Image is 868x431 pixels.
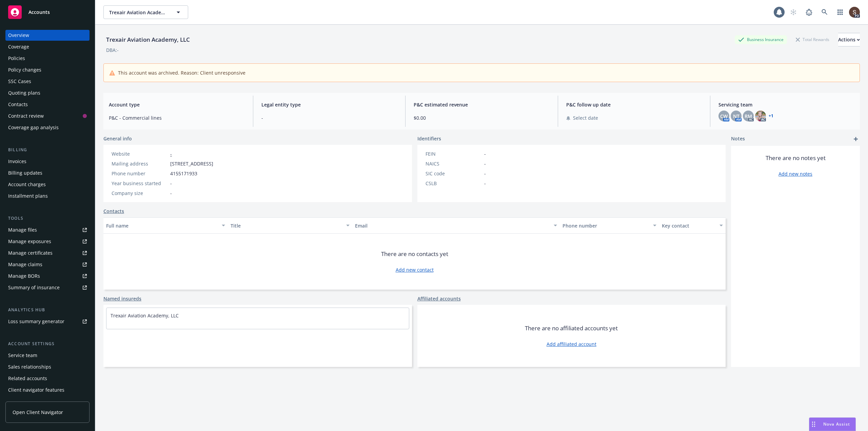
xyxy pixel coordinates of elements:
[755,111,766,121] img: photo
[5,146,90,153] div: Billing
[8,361,51,372] div: Sales relationships
[5,76,90,87] a: SSC Cases
[560,217,659,234] button: Phone number
[778,170,812,177] a: Add new notes
[720,113,728,120] span: CW
[5,361,90,372] a: Sales relationships
[417,135,441,142] span: Identifiers
[426,160,481,167] div: NAICS
[8,53,25,64] div: Policies
[8,30,29,41] div: Overview
[417,295,461,302] a: Affiliated accounts
[8,316,64,327] div: Loss summary generator
[8,64,41,75] div: Policy changes
[261,101,397,108] span: Legal entity type
[8,76,31,87] div: SSC Cases
[170,160,213,167] span: [STREET_ADDRESS]
[5,156,90,167] a: Invoices
[8,350,37,361] div: Service team
[231,222,342,229] div: Title
[103,35,193,44] div: Trexair Aviation Academy, LLC
[735,35,787,44] div: Business Insurance
[8,271,40,281] div: Manage BORs
[5,122,90,133] a: Coverage gap analysis
[745,113,752,120] span: RM
[5,191,90,201] a: Installment plans
[563,222,649,229] div: Phone number
[833,5,847,19] a: Switch app
[8,99,28,110] div: Contacts
[5,30,90,41] a: Overview
[484,150,486,157] span: -
[112,150,167,157] div: Website
[109,114,245,121] span: P&C - Commercial lines
[8,87,40,98] div: Quoting plans
[112,170,167,177] div: Phone number
[809,418,818,431] div: Drag to move
[5,224,90,235] a: Manage files
[414,114,550,121] span: $0.00
[103,5,188,19] button: Trexair Aviation Academy, LLC
[525,324,618,332] span: There are no affiliated accounts yet
[849,7,860,18] img: photo
[766,154,826,162] span: There are no notes yet
[103,217,228,234] button: Full name
[355,222,550,229] div: Email
[731,135,745,143] span: Notes
[838,33,860,46] button: Actions
[8,224,37,235] div: Manage files
[426,170,481,177] div: SIC code
[5,248,90,258] a: Manage certificates
[170,151,172,157] a: -
[13,409,63,416] span: Open Client Navigator
[8,259,42,270] div: Manage claims
[484,180,486,187] span: -
[352,217,560,234] button: Email
[5,64,90,75] a: Policy changes
[103,208,124,215] a: Contacts
[802,5,816,19] a: Report a Bug
[818,5,831,19] a: Search
[5,236,90,247] a: Manage exposures
[5,259,90,270] a: Manage claims
[8,156,26,167] div: Invoices
[787,5,800,19] a: Start snowing
[5,340,90,347] div: Account settings
[5,350,90,361] a: Service team
[8,168,42,178] div: Billing updates
[111,312,179,319] a: Trexair Aviation Academy, LLC
[5,316,90,327] a: Loss summary generator
[5,385,90,395] a: Client navigator features
[396,266,434,273] a: Add new contact
[823,421,850,427] span: Nova Assist
[5,111,90,121] a: Contract review
[8,385,64,395] div: Client navigator features
[414,101,550,108] span: P&C estimated revenue
[547,340,596,348] a: Add affiliated account
[852,135,860,143] a: add
[261,114,397,121] span: -
[118,69,245,76] span: This account was archived. Reason: Client unresponsive
[5,271,90,281] a: Manage BORs
[5,215,90,222] div: Tools
[8,179,46,190] div: Account charges
[112,160,167,167] div: Mailing address
[5,41,90,52] a: Coverage
[8,111,44,121] div: Contract review
[170,180,172,187] span: -
[718,101,854,108] span: Servicing team
[109,101,245,108] span: Account type
[5,168,90,178] a: Billing updates
[103,135,132,142] span: General info
[5,3,90,22] a: Accounts
[769,114,773,118] a: +1
[5,373,90,384] a: Related accounts
[426,150,481,157] div: FEIN
[5,87,90,98] a: Quoting plans
[170,190,172,197] span: -
[8,282,60,293] div: Summary of insurance
[228,217,352,234] button: Title
[109,9,168,16] span: Trexair Aviation Academy, LLC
